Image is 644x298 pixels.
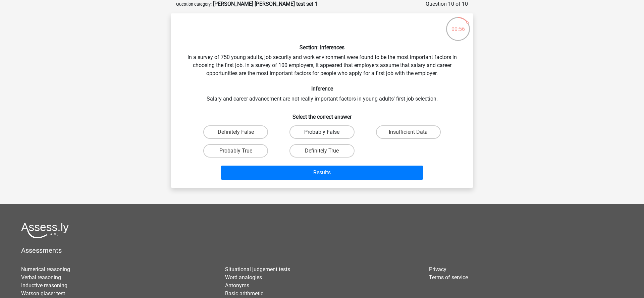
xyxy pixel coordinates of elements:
[213,1,318,7] strong: [PERSON_NAME] [PERSON_NAME] test set 1
[225,274,262,281] a: Word analogies
[21,282,67,289] a: Inductive reasoning
[221,166,424,180] button: Results
[445,16,471,33] div: 00:56
[225,266,290,273] a: Situational judgement tests
[21,290,65,297] a: Watson glaser test
[181,108,463,120] h6: Select the correct answer
[225,290,263,297] a: Basic arithmetic
[176,2,212,7] small: Question category:
[429,274,468,281] a: Terms of service
[289,125,354,139] label: Probably False
[21,266,70,273] a: Numerical reasoning
[203,125,268,139] label: Definitely False
[429,266,446,273] a: Privacy
[203,144,268,158] label: Probably True
[21,274,61,281] a: Verbal reasoning
[21,246,623,254] h5: Assessments
[289,144,354,158] label: Definitely True
[181,44,463,51] h6: Section: Inferences
[225,282,249,289] a: Antonyms
[376,125,441,139] label: Insufficient Data
[181,85,463,92] h6: Inference
[173,19,471,182] div: In a survey of 750 young adults, job security and work environment were found to be the most impo...
[21,223,69,238] img: Assessly logo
